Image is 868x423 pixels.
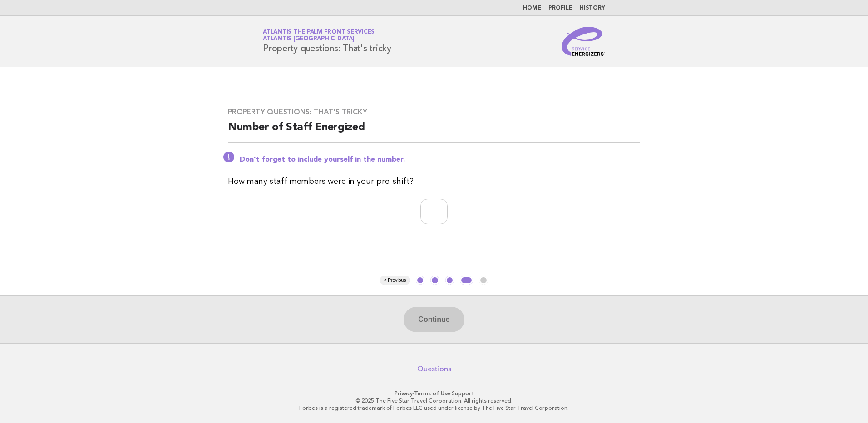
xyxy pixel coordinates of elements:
[228,120,640,143] h2: Number of Staff Energized
[380,276,409,285] button: < Previous
[416,276,425,285] button: 1
[548,5,572,11] a: Profile
[395,390,413,397] a: Privacy
[445,276,454,285] button: 3
[523,5,541,11] a: Home
[228,175,640,188] p: How many staff members were in your pre-shift?
[417,364,451,374] a: Questions
[452,390,474,397] a: Support
[430,276,439,285] button: 2
[228,108,640,117] h3: Property questions: That's tricky
[156,390,712,397] p: · ·
[156,397,712,404] p: © 2025 The Five Star Travel Corporation. All rights reserved.
[414,390,450,397] a: Terms of Use
[156,404,712,412] p: Forbes is a registered trademark of Forbes LLC used under license by The Five Star Travel Corpora...
[263,30,391,53] h1: Property questions: That's tricky
[240,155,640,164] p: Don't forget to include yourself in the number.
[460,276,473,285] button: 4
[580,5,605,11] a: History
[263,29,375,42] a: Atlantis The Palm Front ServicesAtlantis [GEOGRAPHIC_DATA]
[562,27,605,56] img: Service Energizers
[263,36,355,42] span: Atlantis [GEOGRAPHIC_DATA]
